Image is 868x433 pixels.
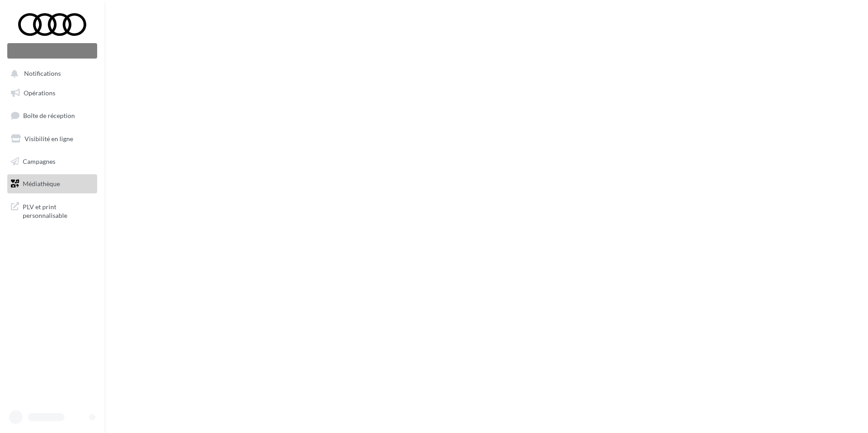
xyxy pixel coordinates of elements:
a: Visibilité en ligne [5,129,99,148]
span: Campagnes [23,157,55,165]
a: PLV et print personnalisable [5,197,99,224]
span: Boîte de réception [23,112,75,119]
a: Campagnes [5,152,99,171]
span: Opérations [24,89,55,97]
span: Notifications [24,70,61,78]
div: Nouvelle campagne [7,43,97,59]
a: Médiathèque [5,174,99,193]
a: Boîte de réception [5,106,99,125]
span: Visibilité en ligne [25,135,73,143]
span: Médiathèque [23,180,60,187]
span: PLV et print personnalisable [23,201,94,220]
a: Opérations [5,84,99,103]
